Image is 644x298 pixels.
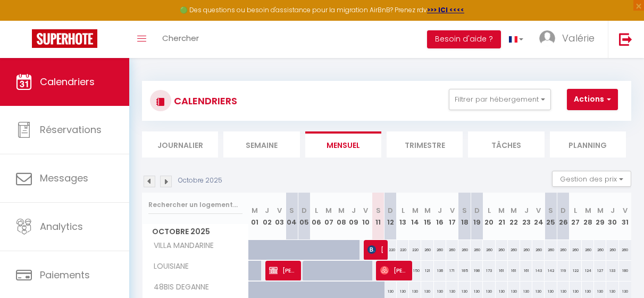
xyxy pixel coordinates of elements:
div: 180 [619,261,631,280]
span: [PERSON_NAME] [380,260,409,280]
th: 12 [384,193,397,240]
th: 19 [471,193,483,240]
p: Octobre 2025 [178,176,222,186]
abbr: D [561,205,566,216]
div: 143 [532,261,545,280]
th: 14 [409,193,421,240]
div: 136 [434,261,446,280]
div: 260 [532,240,545,260]
h3: CALENDRIERS [171,89,237,113]
span: Réservations [40,123,102,136]
th: 18 [458,193,471,240]
th: 23 [520,193,532,240]
div: 260 [594,240,606,260]
li: Semaine [223,131,299,158]
th: 16 [434,193,446,240]
th: 17 [446,193,458,240]
abbr: D [388,205,393,216]
span: Valérie [562,31,595,45]
span: Chercher [162,32,199,44]
abbr: M [325,205,332,216]
abbr: M [511,205,517,216]
img: ... [539,30,555,46]
input: Rechercher un logement... [148,195,242,214]
th: 01 [249,193,261,240]
th: 27 [570,193,582,240]
div: 133 [606,261,618,280]
span: Messages [40,171,88,185]
abbr: V [536,205,541,216]
li: Mensuel [305,131,381,158]
abbr: D [302,205,307,216]
th: 25 [545,193,557,240]
div: 121 [421,261,433,280]
a: Chercher [154,21,207,58]
div: 173 [483,261,495,280]
th: 29 [594,193,606,240]
button: Actions [567,89,618,110]
div: 122 [570,261,582,280]
span: Paiements [40,268,90,282]
button: Filtrer par hébergement [449,89,551,110]
abbr: M [338,205,345,216]
span: Calendriers [40,75,95,88]
abbr: M [412,205,419,216]
abbr: L [574,205,577,216]
th: 28 [582,193,594,240]
div: 150 [409,261,421,280]
th: 31 [619,193,631,240]
span: LOUISIANE [144,261,191,272]
abbr: J [438,205,442,216]
abbr: V [363,205,368,216]
abbr: J [265,205,269,216]
div: 260 [570,240,582,260]
div: 171 [446,261,458,280]
th: 22 [508,193,520,240]
th: 13 [397,193,409,240]
div: 260 [446,240,458,260]
th: 30 [606,193,618,240]
abbr: V [277,205,282,216]
span: Octobre 2025 [143,224,248,239]
th: 11 [372,193,384,240]
div: 161 [520,261,532,280]
div: 260 [421,240,433,260]
button: Besoin d'aide ? [427,30,501,48]
abbr: S [289,205,294,216]
abbr: J [610,205,615,216]
div: 185 [458,261,471,280]
div: 260 [557,240,570,260]
a: >>> ICI <<<< [427,5,464,14]
img: Super Booking [32,29,97,48]
span: [PERSON_NAME] [269,260,298,280]
th: 21 [496,193,508,240]
li: Trimestre [387,131,463,158]
th: 24 [532,193,545,240]
div: 260 [545,240,557,260]
abbr: S [548,205,553,216]
button: Gestion des prix [552,171,631,187]
div: 220 [384,240,397,260]
div: 119 [557,261,570,280]
th: 06 [311,193,323,240]
span: [PERSON_NAME] [367,239,384,260]
li: Journalier [142,131,218,158]
div: 220 [397,240,409,260]
li: Tâches [468,131,544,158]
img: logout [619,32,632,46]
div: 260 [458,240,471,260]
div: 124 [582,261,594,280]
div: 142 [545,261,557,280]
abbr: S [462,205,467,216]
th: 03 [273,193,286,240]
li: Planning [550,131,626,158]
div: 260 [582,240,594,260]
a: ... Valérie [531,21,608,58]
div: 127 [594,261,606,280]
th: 04 [286,193,298,240]
span: 48BIS DEGANNE [144,282,212,293]
th: 07 [323,193,335,240]
abbr: L [402,205,405,216]
th: 08 [335,193,347,240]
